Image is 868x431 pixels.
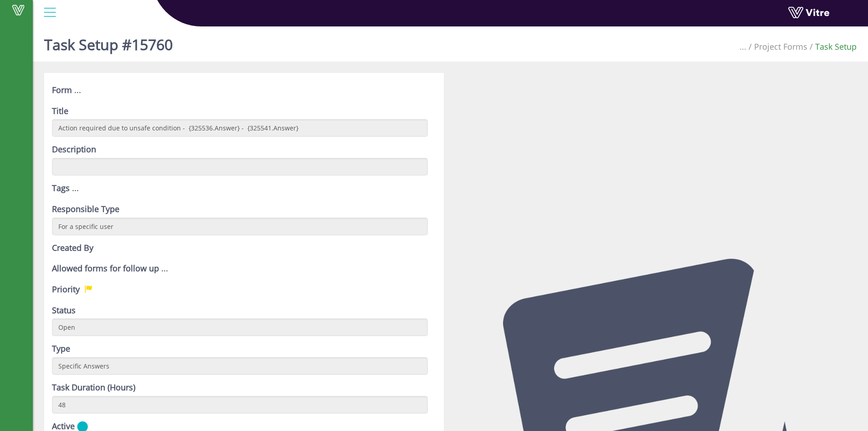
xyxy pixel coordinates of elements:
[52,182,70,194] label: Tags
[52,242,93,254] label: Created By
[74,84,81,95] span: ...
[72,182,79,193] span: ...
[52,105,68,117] label: Title
[44,23,173,62] h1: Task Setup #15760
[161,263,168,274] span: ...
[52,343,70,355] label: Type
[52,144,96,156] label: Description
[807,41,857,53] li: Task Setup
[52,305,76,317] label: Status
[740,41,746,52] span: ...
[52,263,159,275] label: Allowed forms for follow up
[52,203,119,215] label: Responsible Type
[754,41,807,52] a: Project Forms
[52,84,72,96] label: Form
[52,382,135,394] label: Task Duration (Hours)
[84,284,92,295] span: Medium
[52,284,80,296] label: Priority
